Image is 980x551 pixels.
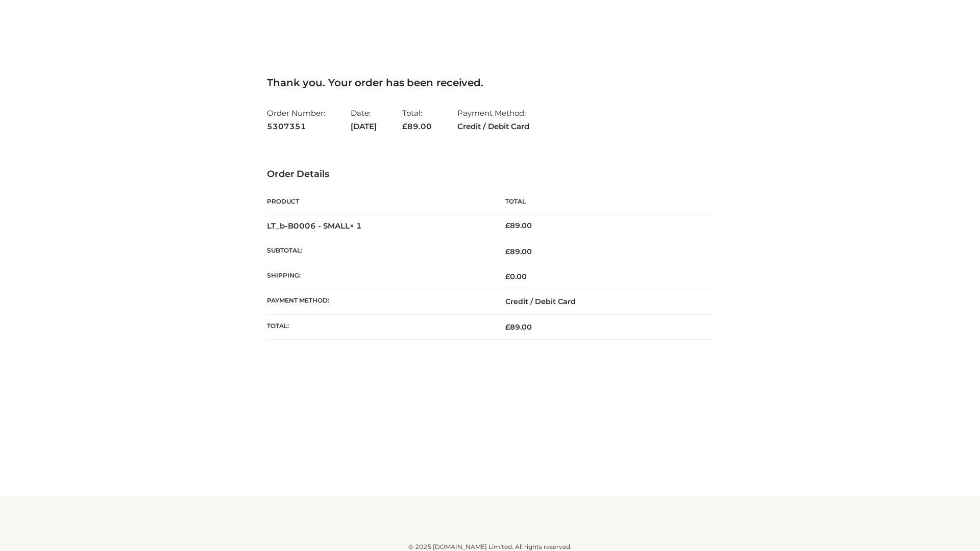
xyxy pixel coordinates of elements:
li: Order Number: [267,104,325,135]
span: 89.00 [505,247,532,256]
h3: Thank you. Your order has been received. [267,77,713,89]
th: Product [267,190,490,213]
bdi: 0.00 [505,272,527,281]
strong: Credit / Debit Card [457,120,529,133]
strong: LT_b-B0006 - SMALL [267,221,362,231]
span: 89.00 [505,322,532,332]
strong: × 1 [350,221,362,231]
span: £ [505,272,510,281]
th: Shipping: [267,264,490,289]
li: Total: [402,104,432,135]
th: Subtotal: [267,239,490,264]
li: Payment Method: [457,104,529,135]
th: Total: [267,314,490,339]
h3: Order Details [267,169,713,180]
li: Date: [351,104,377,135]
strong: 5307351 [267,120,325,133]
td: Credit / Debit Card [490,289,713,314]
span: £ [505,221,510,230]
strong: [DATE] [351,120,377,133]
span: £ [402,121,407,131]
span: £ [505,322,510,332]
th: Payment method: [267,289,490,314]
th: Total [490,190,713,213]
span: £ [505,247,510,256]
span: 89.00 [402,121,432,131]
bdi: 89.00 [505,221,532,230]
